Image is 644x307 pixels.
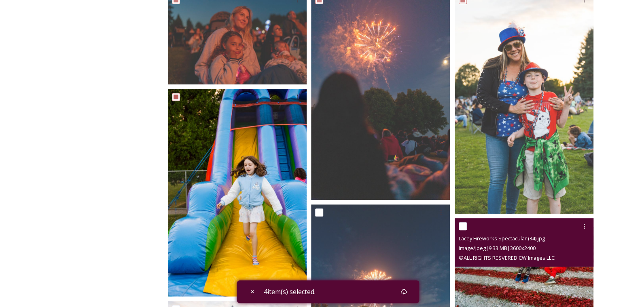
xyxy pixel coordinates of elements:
span: image/jpeg | 9.33 MB | 3600 x 2400 [459,244,536,252]
span: Lacey Fireworks Spectacular (34).jpg [459,235,545,242]
span: 4 item(s) selected. [264,287,316,296]
img: Lacey Fireworks Spectacular (36).jpg [168,89,307,297]
span: © ALL RIGHTS RESVERED CW Images LLC [459,254,555,261]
